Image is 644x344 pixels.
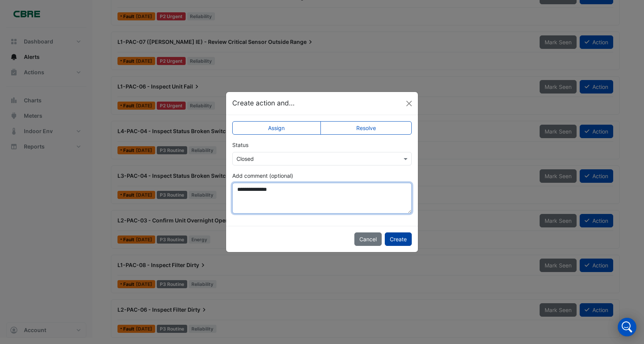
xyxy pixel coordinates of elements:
label: Resolve [320,121,412,135]
label: Assign [232,121,321,135]
label: Add comment (optional) [232,172,293,180]
label: Status [232,141,248,149]
button: Create [385,232,412,246]
h5: Create action and... [232,98,295,108]
button: Close [403,98,415,109]
button: Cancel [354,232,382,246]
div: Open Intercom Messenger [618,318,636,336]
